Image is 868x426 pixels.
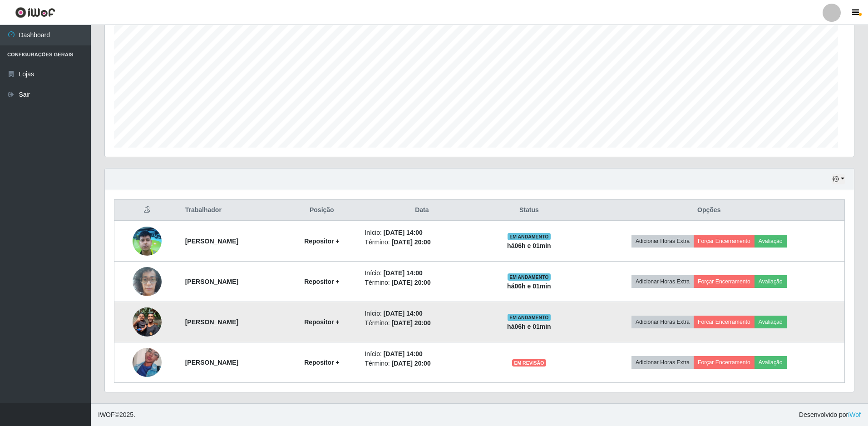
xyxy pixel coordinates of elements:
[365,318,479,328] li: Término:
[133,302,162,341] img: 1758136522367.jpeg
[799,410,861,420] span: Desenvolvido por
[365,359,479,368] li: Término:
[185,238,238,245] strong: [PERSON_NAME]
[98,411,115,418] span: IWOF
[384,269,423,277] time: [DATE] 14:00
[484,200,573,221] th: Status
[304,318,339,326] strong: Repositor +
[365,228,479,238] li: Início:
[185,278,238,285] strong: [PERSON_NAME]
[694,275,755,288] button: Forçar Encerramento
[284,200,359,221] th: Posição
[180,200,285,221] th: Trabalhador
[694,356,755,369] button: Forçar Encerramento
[384,310,423,317] time: [DATE] 14:00
[15,7,55,18] img: CoreUI Logo
[574,200,845,221] th: Opções
[507,242,551,249] strong: há 06 h e 01 min
[365,238,479,247] li: Término:
[133,337,162,388] img: 1759068831610.jpeg
[392,319,431,327] time: [DATE] 20:00
[359,200,484,221] th: Data
[848,411,861,418] a: iWof
[365,278,479,287] li: Término:
[755,316,787,328] button: Avaliação
[694,235,755,248] button: Forçar Encerramento
[508,233,551,240] span: EM ANDAMENTO
[631,235,694,248] button: Adicionar Horas Extra
[694,316,755,328] button: Forçar Encerramento
[185,359,238,366] strong: [PERSON_NAME]
[304,238,339,245] strong: Repositor +
[392,279,431,286] time: [DATE] 20:00
[507,282,551,290] strong: há 06 h e 01 min
[365,268,479,278] li: Início:
[133,262,162,301] img: 1756487537320.jpeg
[392,238,431,246] time: [DATE] 20:00
[98,410,135,420] span: © 2025 .
[507,323,551,330] strong: há 06 h e 01 min
[133,222,162,261] img: 1748462708796.jpeg
[185,318,238,326] strong: [PERSON_NAME]
[392,360,431,367] time: [DATE] 20:00
[512,359,546,367] span: EM REVISÃO
[631,356,694,369] button: Adicionar Horas Extra
[384,350,423,357] time: [DATE] 14:00
[755,356,787,369] button: Avaliação
[365,309,479,318] li: Início:
[365,349,479,359] li: Início:
[755,235,787,248] button: Avaliação
[304,359,339,366] strong: Repositor +
[631,316,694,328] button: Adicionar Horas Extra
[631,275,694,288] button: Adicionar Horas Extra
[508,273,551,281] span: EM ANDAMENTO
[384,229,423,236] time: [DATE] 14:00
[755,275,787,288] button: Avaliação
[508,314,551,321] span: EM ANDAMENTO
[304,278,339,285] strong: Repositor +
